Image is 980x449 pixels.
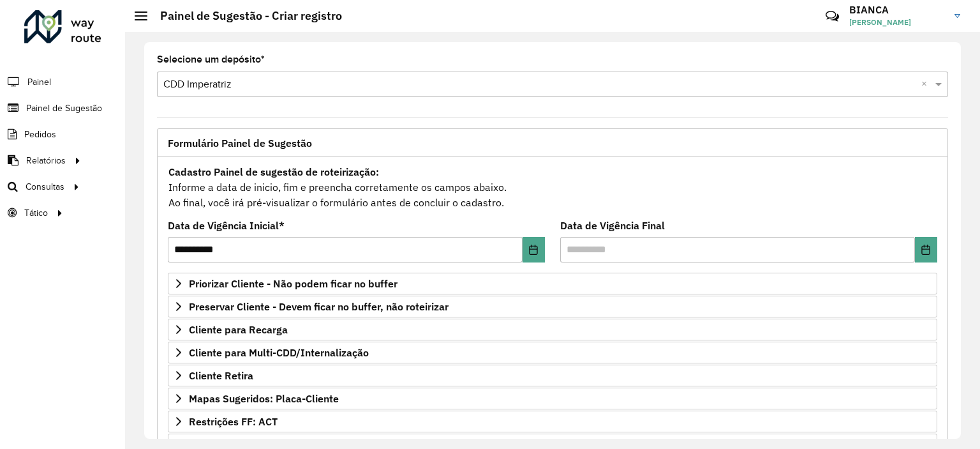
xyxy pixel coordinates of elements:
span: Painel [27,75,51,89]
span: Tático [24,206,48,220]
span: Mapas Sugeridos: Placa-Cliente [189,393,339,404]
label: Selecione um depósito [157,52,265,67]
span: Relatórios [26,154,66,167]
a: Mapas Sugeridos: Placa-Cliente [168,388,937,409]
span: Cliente para Recarga [189,324,288,335]
span: Consultas [26,180,64,194]
a: Cliente para Multi-CDD/Internalização [168,342,937,363]
button: Choose Date [523,237,545,263]
strong: Cadastro Painel de sugestão de roteirização: [168,165,379,178]
a: Cliente para Recarga [168,319,937,340]
span: Priorizar Cliente - Não podem ficar no buffer [189,278,397,289]
span: Cliente Retira [189,370,253,381]
div: Informe a data de inicio, fim e preencha corretamente os campos abaixo. Ao final, você irá pré-vi... [168,164,937,211]
span: Formulário Painel de Sugestão [168,138,312,148]
a: Priorizar Cliente - Não podem ficar no buffer [168,273,937,294]
h3: BIANCA [849,4,945,16]
span: Clear all [921,77,932,92]
span: [PERSON_NAME] [849,17,945,28]
span: Cliente para Multi-CDD/Internalização [189,347,369,358]
span: Restrições FF: ACT [189,416,278,427]
label: Data de Vigência Final [560,218,665,233]
span: Pedidos [24,128,56,141]
label: Data de Vigência Inicial [168,218,285,233]
a: Cliente Retira [168,365,937,386]
button: Choose Date [915,237,937,263]
a: Preservar Cliente - Devem ficar no buffer, não roteirizar [168,296,937,317]
span: Painel de Sugestão [26,102,102,115]
h2: Painel de Sugestão - Criar registro [147,9,342,23]
a: Contato Rápido [819,3,846,30]
a: Restrições FF: ACT [168,411,937,432]
span: Preservar Cliente - Devem ficar no buffer, não roteirizar [189,301,449,312]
